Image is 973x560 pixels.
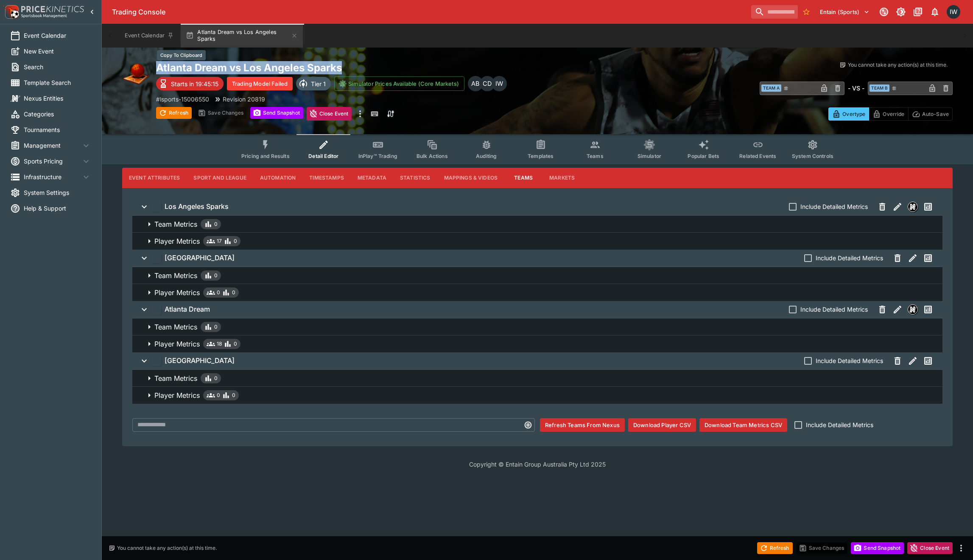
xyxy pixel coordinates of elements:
[132,267,942,284] button: Team Metrics0
[120,24,179,48] button: Event Calendar
[751,5,798,19] input: search
[355,107,365,121] button: more
[232,391,235,400] span: 0
[869,107,908,121] button: Override
[102,460,973,469] p: Copyright © Entain Group Australia Pty Ltd 2025
[828,107,869,121] button: Overtype
[922,110,949,118] p: Auto-Save
[250,107,303,119] button: Send Snapshot
[154,373,197,383] p: Team Metrics
[165,305,210,314] h6: Atlanta Dream
[24,172,81,181] span: Infrastructure
[907,542,953,554] button: Close Event
[157,50,206,61] div: Copy To Clipboard
[24,110,91,118] span: Categories
[253,168,303,188] button: Automation
[24,157,81,166] span: Sports Pricing
[910,4,925,20] button: Documentation
[132,387,942,404] button: Player Metrics00
[417,153,448,159] span: Bulk Actions
[848,84,864,93] h6: - VS -
[393,168,437,188] button: Statistics
[308,153,338,159] span: Detail Editor
[908,202,917,211] img: nexus.svg
[908,304,918,315] div: Nexus
[132,198,942,215] button: Los Angeles SparksInclude Detailed MetricsNexusPast Performances
[302,168,351,188] button: Timestamps
[24,94,91,103] span: Nexus Entities
[154,322,197,332] p: Team Metrics
[24,47,91,56] span: New Event
[112,8,748,17] div: Trading Console
[217,288,220,297] span: 0
[132,335,942,352] button: Player Metrics180
[920,302,936,317] button: Past Performances
[132,301,942,318] button: Atlanta DreamInclude Detailed MetricsNexusPast Performances
[637,153,661,159] span: Simulator
[504,168,542,188] button: Teams
[757,542,793,554] button: Refresh
[132,284,942,301] button: Player Metrics00
[908,305,917,314] img: nexus.svg
[468,76,483,91] div: Alex Bothe
[800,5,813,19] button: No Bookmarks
[628,418,696,432] button: Download Player CSV
[842,110,865,118] p: Overtype
[587,153,604,159] span: Teams
[956,543,966,553] button: more
[688,153,719,159] span: Popular Bets
[154,339,200,349] p: Player Metrics
[217,340,222,348] span: 18
[437,168,505,188] button: Mappings & Videos
[154,390,200,400] p: Player Metrics
[156,107,192,119] button: Refresh
[815,5,875,19] button: Select Tenant
[154,236,200,246] p: Player Metrics
[24,31,91,40] span: Event Calendar
[944,3,963,21] button: Ian Wright
[851,542,904,554] button: Send Snapshot
[154,270,197,281] p: Team Metrics
[920,199,936,214] button: Past Performances
[234,340,237,348] span: 0
[528,153,554,159] span: Templates
[122,168,187,188] button: Event Attributes
[227,77,293,90] button: Trading Model Failed
[165,356,235,365] h6: [GEOGRAPHIC_DATA]
[848,61,948,69] p: You cannot take any action(s) at this time.
[156,95,209,104] p: Copy To Clipboard
[870,84,889,92] span: Team B
[893,4,909,20] button: Toggle light/dark mode
[699,418,787,432] button: Download Team Metrics CSV
[232,288,235,297] span: 0
[816,356,883,365] span: Include Detailed Metrics
[311,79,326,88] p: Tier 1
[920,353,936,369] button: Past Performances
[214,323,218,331] span: 0
[739,153,776,159] span: Related Events
[24,125,91,134] span: Tournaments
[358,153,397,159] span: InPlay™ Trading
[214,271,218,280] span: 0
[792,153,833,159] span: System Controls
[905,199,920,214] button: Nexus
[800,305,868,314] span: Include Detailed Metrics
[21,6,84,12] img: PriceKinetics
[540,418,625,432] button: Refresh Teams From Nexus
[492,76,507,91] div: Ian Wright
[883,110,904,118] p: Override
[132,216,942,233] button: Team Metrics0
[117,544,217,552] p: You cannot take any action(s) at this time.
[165,253,235,262] h6: [GEOGRAPHIC_DATA]
[828,107,953,121] div: Start From
[187,168,253,188] button: Sport and League
[132,352,942,369] button: [GEOGRAPHIC_DATA]Include Detailed MetricsPast Performances
[241,153,290,159] span: Pricing and Results
[24,141,81,150] span: Management
[947,5,960,19] div: Ian Wright
[905,302,920,317] button: Nexus
[132,318,942,335] button: Team Metrics0
[351,168,393,188] button: Metadata
[761,84,781,92] span: Team A
[24,188,91,197] span: System Settings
